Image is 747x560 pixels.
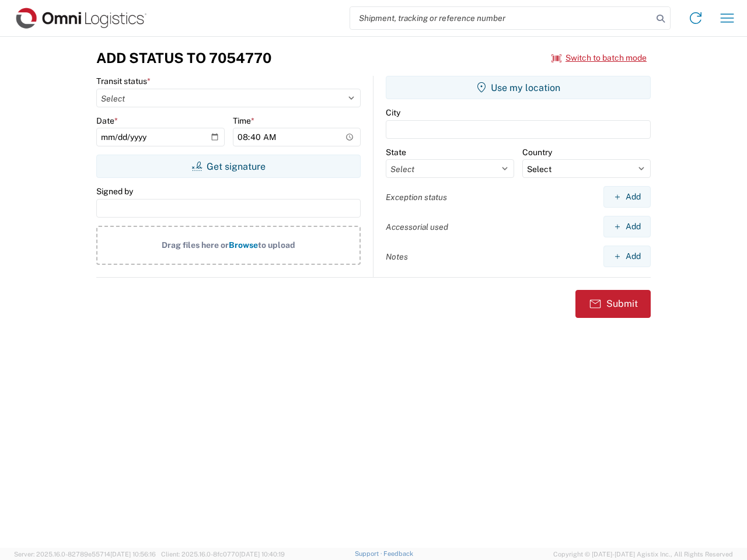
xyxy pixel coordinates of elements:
[161,551,285,558] span: Client: 2025.16.0-8fc0770
[96,50,271,66] h3: Add Status to 7054770
[96,186,133,197] label: Signed by
[96,116,118,126] label: Date
[386,251,408,262] label: Notes
[603,186,651,208] button: Add
[258,240,295,250] span: to upload
[386,107,400,118] label: City
[553,549,733,559] span: Copyright © [DATE]-[DATE] Agistix Inc., All Rights Reserved
[386,76,651,99] button: Use my location
[383,550,413,557] a: Feedback
[355,550,384,557] a: Support
[239,551,285,558] span: [DATE] 10:40:19
[603,246,651,267] button: Add
[233,116,254,126] label: Time
[522,147,552,157] label: Country
[575,290,651,318] button: Submit
[229,240,258,250] span: Browse
[603,216,651,237] button: Add
[110,551,156,558] span: [DATE] 10:56:16
[350,7,652,29] input: Shipment, tracking or reference number
[96,76,151,86] label: Transit status
[96,155,361,178] button: Get signature
[386,222,448,232] label: Accessorial used
[551,48,647,68] button: Switch to batch mode
[14,551,156,558] span: Server: 2025.16.0-82789e55714
[162,240,229,250] span: Drag files here or
[386,147,406,157] label: State
[386,192,447,202] label: Exception status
